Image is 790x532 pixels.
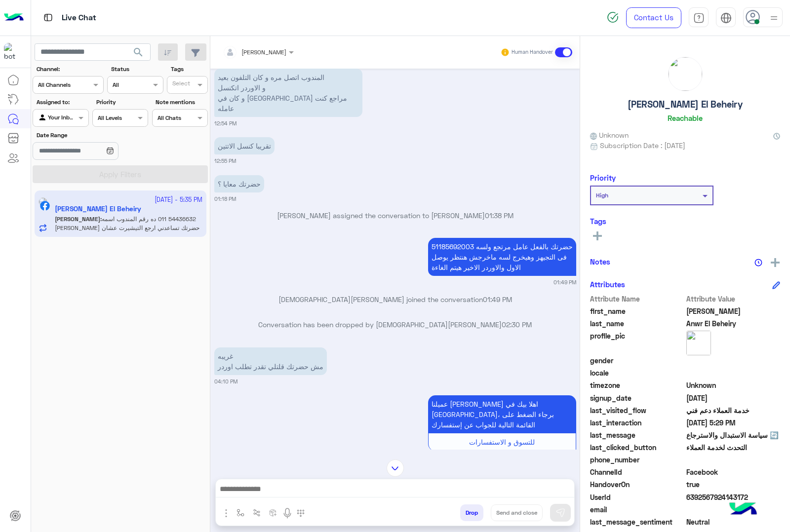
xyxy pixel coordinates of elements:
[686,355,781,366] span: null
[42,11,54,24] img: tab
[111,65,162,74] label: Status
[590,331,684,353] span: profile_pic
[590,467,684,477] span: ChannelId
[686,504,781,515] span: null
[590,257,610,266] h6: Notes
[241,48,286,56] span: [PERSON_NAME]
[590,430,684,440] span: last_message
[720,12,732,24] img: tab
[686,418,781,428] span: 2025-09-24T14:29:02.239Z
[4,43,22,61] img: 713415422032625
[686,393,781,403] span: 2025-07-25T21:24:17.728Z
[214,347,327,375] p: 17/9/2025, 4:10 PM
[689,7,709,28] a: tab
[590,492,684,502] span: UserId
[590,380,684,390] span: timezone
[686,492,781,502] span: 6392567924143172
[214,378,237,385] small: 04:10 PM
[214,157,236,165] small: 12:55 PM
[96,98,147,107] label: Priority
[156,98,206,107] label: Note mentions
[233,504,249,521] button: select flow
[37,131,147,140] label: Date Range
[686,467,781,477] span: 0
[590,405,684,416] span: last_visited_flow
[628,99,743,110] h5: [PERSON_NAME] El Beheiry
[768,12,780,24] img: profile
[590,306,684,316] span: first_name
[607,11,619,23] img: spinner
[171,79,190,90] div: Select
[668,114,703,122] h6: Reachable
[297,509,305,517] img: make a call
[269,509,277,517] img: create order
[249,504,265,521] button: Trigger scenario
[512,48,553,56] small: Human Handover
[686,405,781,416] span: خدمة العملاء دعم فني
[669,57,702,91] img: picture
[686,368,781,378] span: null
[171,65,207,74] label: Tags
[626,7,681,28] a: Contact Us
[686,479,781,490] span: true
[265,504,281,521] button: create order
[485,211,513,220] span: 01:38 PM
[281,507,293,519] img: send voice note
[37,65,103,74] label: Channel:
[220,507,232,519] img: send attachment
[62,11,96,25] p: Live Chat
[502,320,532,329] span: 02:30 PM
[693,12,705,24] img: tab
[590,517,684,527] span: last_message_sentiment
[214,319,576,330] p: Conversation has been dropped by [DEMOGRAPHIC_DATA][PERSON_NAME]
[214,119,237,127] small: 12:54 PM
[214,69,362,117] p: 17/9/2025, 12:54 PM
[428,395,576,433] p: 17/9/2025, 4:10 PM
[686,331,711,355] img: picture
[686,318,781,329] span: Anwr El Beheiry
[469,438,535,446] span: للتسوق و الاستفسارات
[590,318,684,329] span: last_name
[686,455,781,465] span: null
[590,280,625,289] h6: Attributes
[590,355,684,366] span: gender
[428,238,576,276] p: 17/9/2025, 1:49 PM
[754,259,762,266] img: notes
[600,140,685,151] span: Subscription Date : [DATE]
[590,368,684,378] span: locale
[590,173,616,182] h6: Priority
[214,137,275,154] p: 17/9/2025, 12:55 PM
[253,509,261,517] img: Trigger scenario
[132,46,144,58] span: search
[590,479,684,490] span: HandoverOn
[555,508,565,518] img: send message
[214,294,576,304] p: [DEMOGRAPHIC_DATA][PERSON_NAME] joined the conversation
[590,418,684,428] span: last_interaction
[126,43,151,65] button: search
[214,175,264,192] p: 17/9/2025, 1:18 PM
[460,504,483,521] button: Drop
[726,493,760,527] img: hulul-logo.png
[214,195,236,203] small: 01:18 PM
[214,210,576,221] p: [PERSON_NAME] assigned the conversation to [PERSON_NAME]
[686,306,781,316] span: Mahmoud
[37,98,87,107] label: Assigned to:
[590,504,684,515] span: email
[590,130,629,140] span: Unknown
[33,165,208,183] button: Apply Filters
[491,504,543,521] button: Send and close
[686,442,781,453] span: التحدث لخدمة العملاء
[590,294,684,304] span: Attribute Name
[686,380,781,390] span: Unknown
[553,278,576,286] small: 01:49 PM
[483,295,512,304] span: 01:49 PM
[4,7,24,28] img: Logo
[590,442,684,453] span: last_clicked_button
[686,517,781,527] span: 0
[686,294,781,304] span: Attribute Value
[387,459,404,477] img: scroll
[237,509,244,517] img: select flow
[771,258,780,267] img: add
[686,430,781,440] span: 🔄 سياسة الاستبدال والاسترجاع
[590,217,780,226] h6: Tags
